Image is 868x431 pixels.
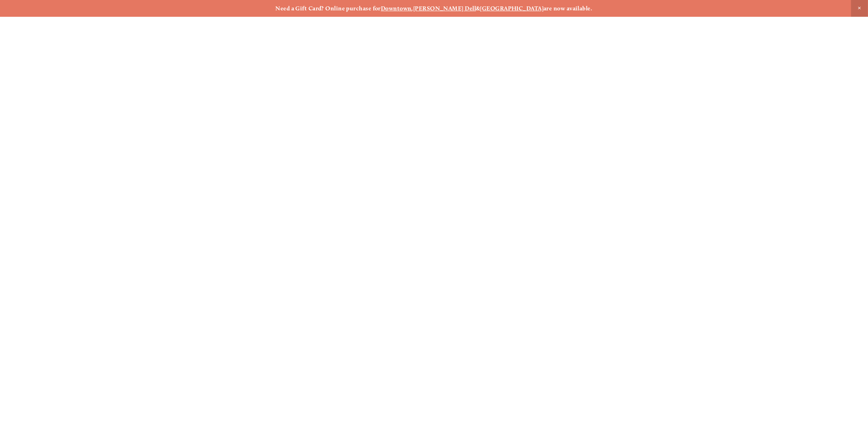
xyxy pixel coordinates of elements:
[480,5,544,12] a: [GEOGRAPHIC_DATA]
[275,5,381,12] strong: Need a Gift Card? Online purchase for
[412,5,413,12] strong: ,
[413,5,476,12] a: [PERSON_NAME] Dell
[543,5,592,12] strong: are now available.
[381,5,412,12] a: Downtown
[476,5,480,12] strong: &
